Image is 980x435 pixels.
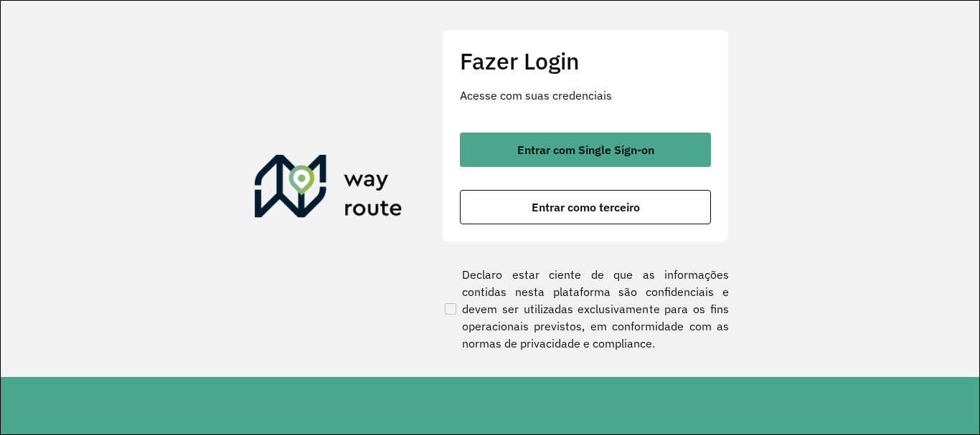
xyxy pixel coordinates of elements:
button: button [460,133,711,167]
button: button [460,190,711,224]
img: Roteirizador AmbevTech [255,155,402,224]
h2: Fazer Login [460,47,711,75]
label: Declaro estar ciente de que as informações contidas nesta plataforma são confidenciais e devem se... [442,266,729,352]
p: Acesse com suas credenciais [460,87,711,104]
span: Entrar com Single Sign-on [517,144,654,156]
span: Entrar como terceiro [532,201,640,213]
